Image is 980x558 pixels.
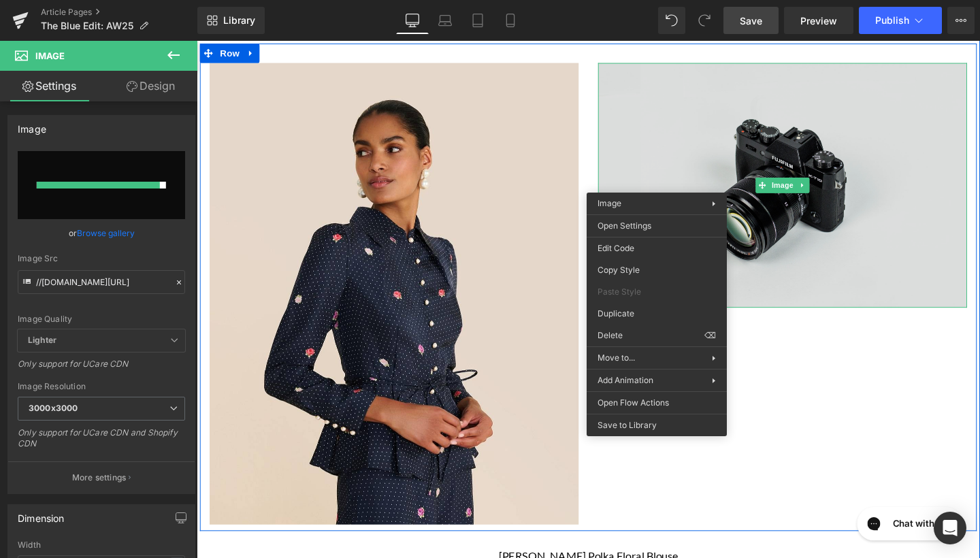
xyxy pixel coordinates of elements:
[18,540,185,550] div: Width
[934,512,966,544] div: Open Intercom Messenger
[18,359,185,378] div: Only support for UCare CDN
[598,329,704,342] span: Delete
[598,374,712,387] span: Add Animation
[72,472,127,484] p: More settings
[18,116,46,135] div: Image
[18,427,185,458] div: Only support for UCare CDN and Shopify CDN
[318,534,506,548] strong: [PERSON_NAME] Polka Floral Blouse
[687,485,810,530] iframe: Gorgias live chat messenger
[800,14,837,28] span: Preview
[8,461,195,493] button: More settings
[859,7,942,34] button: Publish
[602,144,630,160] span: Image
[494,7,527,34] a: Mobile
[18,270,185,294] input: Link
[461,7,494,34] a: Tablet
[48,3,66,23] a: Expand / Collapse
[740,14,762,28] span: Save
[784,7,853,34] a: Preview
[691,7,718,34] button: Redo
[598,242,716,255] span: Edit Code
[29,403,78,413] b: 3000x3000
[598,352,712,364] span: Move to...
[658,7,685,34] button: Undo
[598,286,716,298] span: Paste Style
[18,505,65,524] div: Dimension
[598,198,621,208] span: Image
[223,14,255,27] span: Library
[197,7,265,34] a: New Library
[704,329,716,342] span: ⌫
[18,254,185,263] div: Image Src
[598,397,716,409] span: Open Flow Actions
[35,50,65,61] span: Image
[18,314,185,324] div: Image Quality
[18,226,185,240] div: or
[598,419,716,431] span: Save to Library
[18,382,185,391] div: Image Resolution
[875,15,909,26] span: Publish
[630,144,644,160] a: Expand / Collapse
[41,20,133,31] span: The Blue Edit: AW25
[101,71,200,101] a: Design
[429,7,461,34] a: Laptop
[598,308,716,320] span: Duplicate
[598,264,716,276] span: Copy Style
[598,220,716,232] span: Open Settings
[947,7,975,34] button: More
[396,7,429,34] a: Desktop
[77,221,135,245] a: Browse gallery
[41,7,197,18] a: Article Pages
[21,3,48,23] span: Row
[28,335,56,345] b: Lighter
